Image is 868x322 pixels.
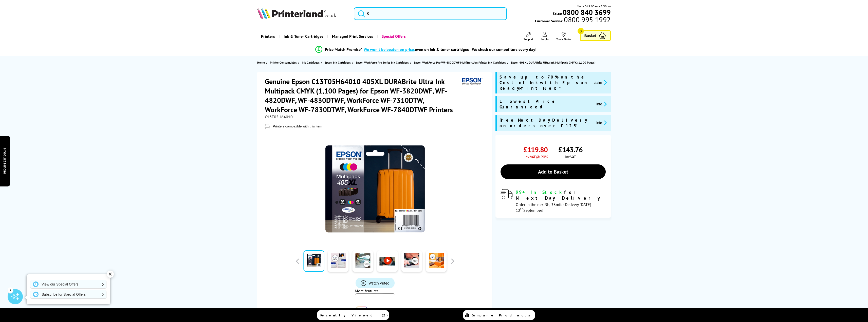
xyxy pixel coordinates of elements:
[257,60,266,65] a: Home
[460,77,483,86] img: Epson
[565,154,576,159] span: inc VAT
[500,117,593,128] span: Free Next Day Delivery on orders over £125*
[558,145,583,154] span: £143.76
[563,8,611,17] b: 0800 840 3699
[524,32,533,41] a: Support
[327,30,377,43] a: Managed Print Services
[356,60,410,65] a: Epson Workforce Pro Series Ink Cartridges
[362,47,537,52] div: - even on ink & toner cartridges - We check our competitors every day!
[592,80,608,85] button: promo-description
[595,101,608,107] button: promo-description
[30,280,106,288] a: View our Special Offers
[520,207,523,211] sup: th
[414,60,507,65] a: Epson WorkForce Pro WF-4820DWF Multifunction Printer Ink Cartridges
[577,4,611,9] span: Mon - Fri 9:00am - 5:30pm
[526,154,548,159] span: ex VAT @ 20%
[234,45,618,54] li: modal_Promise
[584,32,596,39] span: Basket
[265,114,293,119] span: C13T05H64010
[524,37,533,41] span: Support
[556,32,571,41] a: Track Order
[107,271,114,278] div: ✕
[563,17,611,22] span: 0800 995 1992
[500,99,593,110] span: Lowest Price Guaranteed
[279,30,327,43] a: Ink & Toner Cartridges
[257,60,265,65] span: Home
[257,30,279,43] a: Printers
[516,189,606,201] div: for Next Day Delivery
[578,28,584,34] span: 0
[265,77,460,114] h1: Genuine Epson C13T05H64010 405XL DURABrite Ultra Ink Multipack CMYK (1,100 Pages) for Epson WF-38...
[535,17,611,23] span: Customer Service:
[325,60,351,65] span: Epson Ink Cartridges
[516,202,591,213] span: Order in the next for Delivery [DATE] 12 September!
[472,313,533,317] span: Compare Products
[377,30,410,43] a: Special Offers
[3,148,8,174] span: Product Finder
[356,60,409,65] span: Epson Workforce Pro Series Ink Cartridges
[302,60,320,65] span: Ink Cartridges
[354,7,507,20] input: S
[257,8,347,20] a: Printerland Logo
[501,189,606,213] div: modal_delivery
[595,120,608,126] button: promo-description
[317,310,389,320] a: Recently Viewed (2)
[523,145,548,154] span: £119.80
[320,313,388,317] span: Recently Viewed (2)
[511,60,597,65] a: Epson 405XL DURABrite Ultra Ink Multipack CMYK (1,100 Pages)
[501,164,606,179] a: Add to Basket
[284,30,323,43] span: Ink & Toner Cartridges
[463,310,535,320] a: Compare Products
[270,60,298,65] a: Printer Consumables
[325,139,425,238] img: Epson C13T05H64010 405XL DURABrite Ultra Ink Multipack CMYK (1,100 Pages)
[271,124,324,128] button: Printers compatible with this item
[541,37,549,41] span: Log In
[553,11,562,16] span: Sales:
[355,288,395,293] div: More features
[580,30,611,41] a: Basket 0
[8,287,13,293] div: 2
[257,8,336,19] img: Printerland Logo
[500,74,590,91] span: Save up to 70% on the Cost of Ink with Epson ReadyPrint Flex*
[325,60,352,65] a: Epson Ink Cartridges
[368,280,390,286] span: Watch video
[364,47,415,52] span: We won’t be beaten on price,
[356,278,395,288] a: Product_All_Videos
[541,32,549,41] a: Log In
[325,47,362,52] span: Price Match Promise*
[545,202,559,207] span: 3h, 33m
[270,60,297,65] span: Printer Consumables
[414,60,506,65] span: Epson WorkForce Pro WF-4820DWF Multifunction Printer Ink Cartridges
[511,60,596,65] span: Epson 405XL DURABrite Ultra Ink Multipack CMYK (1,100 Pages)
[302,60,321,65] a: Ink Cartridges
[562,10,611,15] a: 0800 840 3699
[30,290,106,298] a: Subscribe for Special Offers
[516,189,564,195] span: 99+ In Stock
